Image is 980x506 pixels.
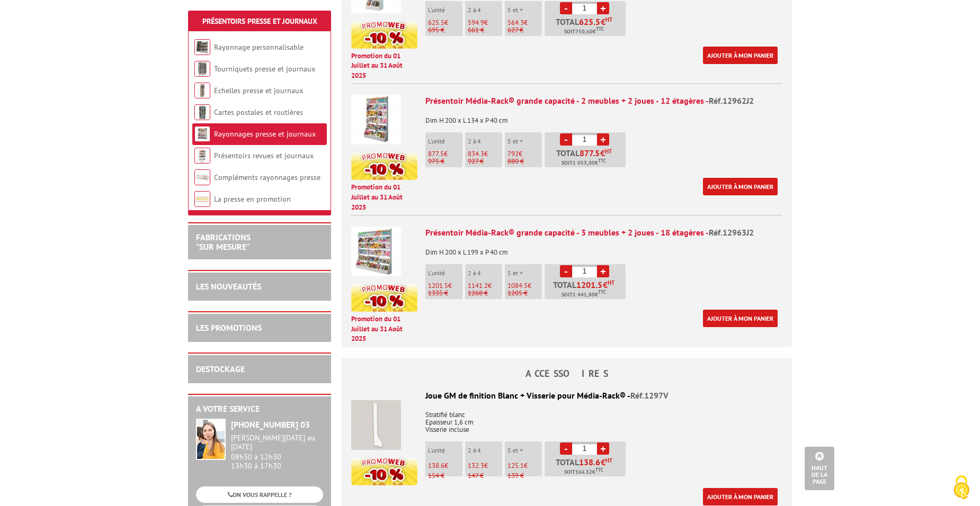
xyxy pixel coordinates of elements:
p: € [468,19,502,26]
p: Total [547,281,626,299]
p: 627 € [507,26,542,34]
span: 877.5 [428,149,444,158]
span: Soit € [564,468,603,476]
img: Cartes postales et routières [194,104,210,120]
p: € [468,282,502,290]
a: + [597,133,609,146]
a: - [560,265,572,277]
p: 975 € [428,158,462,165]
p: 5 et + [507,447,542,454]
span: 132.3 [468,461,484,470]
a: - [560,133,572,146]
p: 880 € [507,158,542,165]
img: promotion [351,152,417,180]
span: Réf.12963J2 [709,227,754,238]
p: € [468,150,502,158]
p: 5 et + [507,269,542,277]
span: 138.6 [579,458,601,466]
img: Compléments rayonnages presse [194,169,210,185]
p: L'unité [428,6,462,14]
p: 695 € [428,26,462,34]
p: Dim H 200 x L 134 x P 40 cm [425,110,782,124]
p: Dim H 200 x L 199 x P 40 cm [425,241,782,256]
div: Joue GM de finition Blanc + Visserie pour Média-Rack® - [351,390,782,402]
a: ON VOUS RAPPELLE ? [196,486,323,503]
p: Total [547,17,626,36]
a: - [560,442,572,455]
strong: [PHONE_NUMBER] 03 [231,419,310,430]
a: + [597,2,609,14]
p: € [428,462,462,469]
span: € [603,281,608,289]
sup: HT [605,16,612,23]
img: Joue GM de finition Blanc + Visserie pour Média-Rack® [351,400,401,450]
a: Rayonnages presse et journaux [214,129,316,139]
a: Compléments rayonnages presse [214,173,320,182]
span: 1084.5 [507,281,528,290]
span: € [600,149,605,157]
span: € [601,17,605,26]
p: Total [547,458,626,476]
p: € [428,282,462,290]
a: Haut de la page [805,447,834,490]
a: LES PROMOTIONS [196,322,262,333]
img: Présentoir Média-Rack® grande capacité - 3 meubles + 2 joues - 18 étagères [351,227,401,276]
p: € [428,150,462,158]
span: 594.9 [468,18,484,27]
p: 5 et + [507,138,542,145]
span: Soit € [564,28,604,36]
a: Ajouter à mon panier [703,47,778,64]
p: 661 € [468,26,502,34]
span: 792 [507,149,519,158]
div: Présentoir Média-Rack® grande capacité - 2 meubles + 2 joues - 12 étagères - [425,95,782,107]
a: Ajouter à mon panier [703,178,778,195]
span: 125.1 [507,461,524,470]
a: Ajouter à mon panier [703,310,778,327]
p: 2 à 4 [468,269,502,277]
p: 147 € [468,472,502,480]
a: + [597,442,609,455]
span: 877.5 [580,149,600,157]
p: € [507,462,542,469]
img: Présentoirs revues et journaux [194,148,210,164]
h4: ACCESSOIRES [342,368,792,379]
sup: HT [605,457,612,464]
p: 139 € [507,472,542,480]
sup: HT [608,279,614,286]
p: € [507,150,542,158]
p: € [507,19,542,26]
p: 1335 € [428,290,462,297]
a: Echelles presse et journaux [214,86,303,95]
sup: TTC [598,289,606,295]
a: - [560,2,572,14]
p: € [468,462,502,469]
a: + [597,265,609,277]
a: La presse en promotion [214,194,291,204]
span: 625.5 [579,17,601,26]
p: € [507,282,542,290]
p: 1268 € [468,290,502,297]
div: 08h30 à 12h30 13h30 à 17h30 [231,433,323,470]
sup: HT [605,148,612,155]
span: 564.3 [507,18,524,27]
a: Tourniquets presse et journaux [214,64,315,74]
sup: TTC [598,158,606,164]
img: Echelles presse et journaux [194,83,210,98]
img: Cookies (fenêtre modale) [948,474,975,501]
span: Soit € [562,291,606,299]
p: L'unité [428,138,462,145]
p: Promotion du 01 Juillet au 31 Août 2025 [351,183,417,212]
span: 1 053,00 [573,159,595,167]
p: L'unité [428,269,462,277]
p: 2 à 4 [468,447,502,454]
p: 2 à 4 [468,138,502,145]
img: Rayonnages presse et journaux [194,126,210,142]
p: L'unité [428,447,462,454]
h2: A votre service [196,404,323,414]
sup: TTC [595,467,603,473]
p: 2 à 4 [468,6,502,14]
p: Promotion du 01 Juillet au 31 Août 2025 [351,314,417,344]
img: promotion [351,458,417,485]
a: Rayonnage personnalisable [214,42,304,52]
span: Réf.12962J2 [709,95,754,106]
